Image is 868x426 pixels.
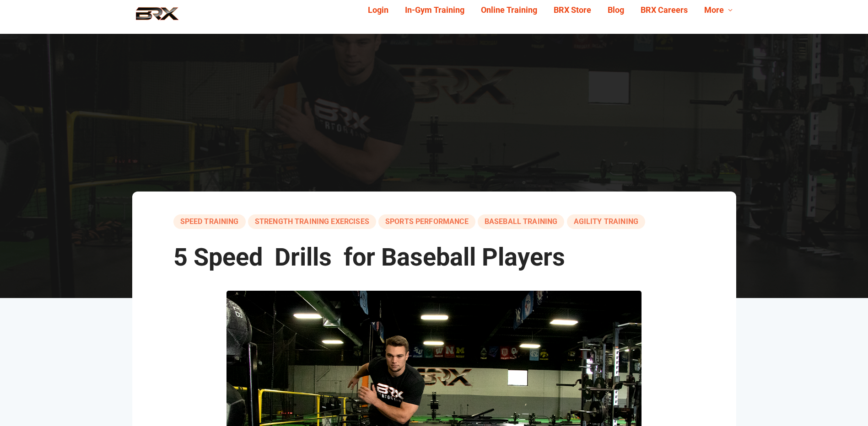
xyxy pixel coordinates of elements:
a: speed training [173,214,246,229]
a: In-Gym Training [397,3,473,17]
a: strength training exercises [248,214,376,229]
a: BRX Store [545,3,599,17]
a: Login [360,3,397,17]
a: More [696,3,741,17]
span: 5 Speed Drills for Baseball Players [173,243,565,272]
a: baseball training [478,214,565,229]
a: BRX Careers [632,3,696,17]
a: agility training [567,214,645,229]
div: Navigation Menu [353,3,741,17]
img: BRX Performance [127,7,187,27]
a: Online Training [473,3,545,17]
div: , , , , [173,214,695,229]
a: sports performance [378,214,475,229]
a: Blog [599,3,632,17]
